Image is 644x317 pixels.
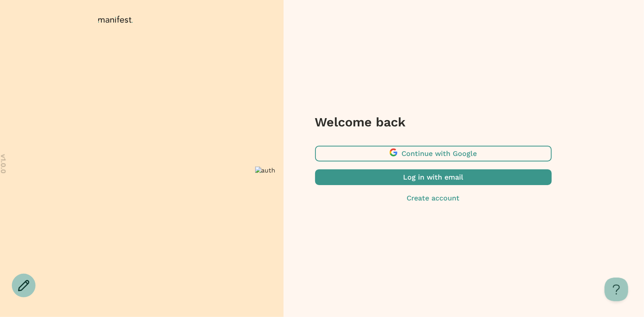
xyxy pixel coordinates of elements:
[315,114,552,130] h3: Welcome back
[315,193,552,203] button: Create account
[315,169,552,185] button: Log in with email
[315,146,552,161] button: Continue with Google
[605,278,628,301] iframe: Toggle Customer Support
[255,167,276,174] img: auth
